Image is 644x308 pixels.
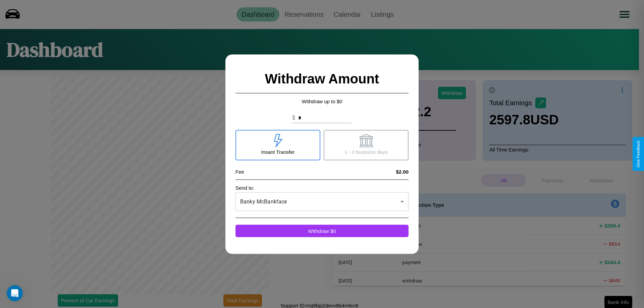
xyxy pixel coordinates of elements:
[235,192,409,211] div: Banky McBankface
[261,147,294,156] p: Insant Transfer
[235,183,409,192] p: Send to:
[235,97,409,106] p: Withdraw up to $ 0
[235,167,244,176] p: Fee
[344,147,388,156] p: 1 - 3 business days
[636,140,641,168] div: Give Feedback
[292,114,295,122] p: $
[235,225,409,237] button: Withdraw $0
[396,169,409,174] h4: $2.00
[235,64,409,93] h2: Withdraw Amount
[7,285,23,301] iframe: Intercom live chat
